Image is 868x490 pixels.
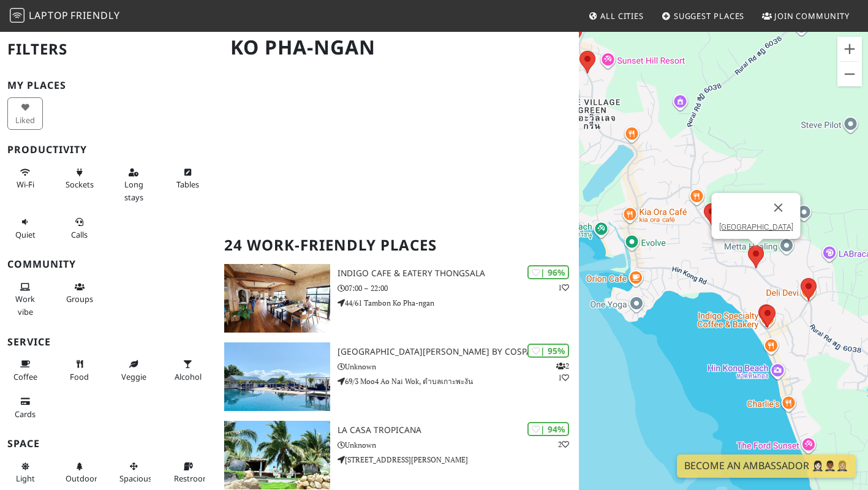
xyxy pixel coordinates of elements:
div: | 94% [527,422,569,436]
a: La Casa Tropicana | 94% 2 La Casa Tropicana Unknown [STREET_ADDRESS][PERSON_NAME] [217,421,578,489]
button: Uitzoomen [837,62,862,86]
span: Quiet [15,229,36,240]
button: Restroom [170,456,206,489]
button: Quiet [7,212,43,244]
button: Inzoomen [837,37,862,61]
span: Power sockets [66,179,94,190]
p: 07:00 – 22:00 [338,282,579,294]
div: | 95% [527,344,569,358]
a: Join Community [757,5,855,27]
span: Restroom [174,473,210,484]
span: Stable Wi-Fi [17,179,34,190]
p: 2 1 [556,360,569,383]
span: Join Community [774,10,850,21]
button: Sluiten [763,193,793,222]
h2: Filters [7,31,209,68]
h3: Community [7,258,209,270]
p: [STREET_ADDRESS][PERSON_NAME] [338,454,579,466]
span: Video/audio calls [71,229,88,240]
span: Group tables [66,293,93,304]
button: Long stays [116,162,151,207]
span: Long stays [124,179,143,202]
span: Veggie [121,371,146,382]
button: Calls [62,212,97,244]
span: Outdoor area [66,473,97,484]
span: Suggest Places [674,10,745,21]
span: Work-friendly tables [176,179,199,190]
p: 69/3 Moo4 Ao Nai Wok, ตำบลเกาะพะงัน [338,375,579,387]
h3: Indigo Cafe & Eatery Thongsala [338,268,579,279]
button: Veggie [116,354,151,386]
button: Alcohol [170,354,206,386]
a: Indigo Cafe & Eatery Thongsala | 96% 1 Indigo Cafe & Eatery Thongsala 07:00 – 22:00 44/61 Tambon ... [217,264,578,333]
img: La Casa Tropicana [224,421,330,489]
img: Baan Jai Dee Resort by Cospace [224,342,330,411]
h3: Space [7,438,209,450]
button: Coffee [7,354,43,386]
p: 2 [558,439,569,450]
p: Unknown [338,361,579,372]
h3: [GEOGRAPHIC_DATA][PERSON_NAME] by Cospace [338,347,579,357]
h3: My Places [7,80,209,91]
span: Credit cards [15,409,36,420]
span: Laptop [29,9,69,22]
button: Spacious [116,456,151,489]
a: [GEOGRAPHIC_DATA] [719,222,793,232]
span: Natural light [16,473,35,484]
button: Sockets [62,162,97,195]
img: Indigo Cafe & Eatery Thongsala [224,264,330,333]
span: Spacious [119,473,152,484]
span: All Cities [600,10,644,21]
button: Light [7,456,43,489]
button: Tables [170,162,206,195]
button: Cards [7,391,43,424]
a: Suggest Places [657,5,750,27]
a: LaptopFriendly LaptopFriendly [10,6,120,27]
h3: La Casa Tropicana [338,425,579,435]
span: Alcohol [175,371,202,382]
button: Wi-Fi [7,162,43,195]
button: Food [62,354,97,386]
h3: Service [7,336,209,348]
a: Baan Jai Dee Resort by Cospace | 95% 21 [GEOGRAPHIC_DATA][PERSON_NAME] by Cospace Unknown 69/3 Mo... [217,342,578,411]
button: Work vibe [7,277,43,322]
p: 1 [558,282,569,293]
button: Outdoor [62,456,97,489]
span: Coffee [13,371,37,382]
p: Unknown [338,439,579,451]
span: People working [15,293,35,317]
span: Friendly [70,9,119,22]
a: All Cities [583,5,649,27]
div: | 96% [527,265,569,279]
h1: Ko Pha-Ngan [221,31,576,64]
img: LaptopFriendly [10,8,25,23]
span: Food [70,371,89,382]
p: 44/61 Tambon Ko Pha-ngan [338,297,579,309]
button: Groups [62,277,97,309]
h2: 24 Work-Friendly Places [224,227,571,264]
h3: Productivity [7,144,209,156]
